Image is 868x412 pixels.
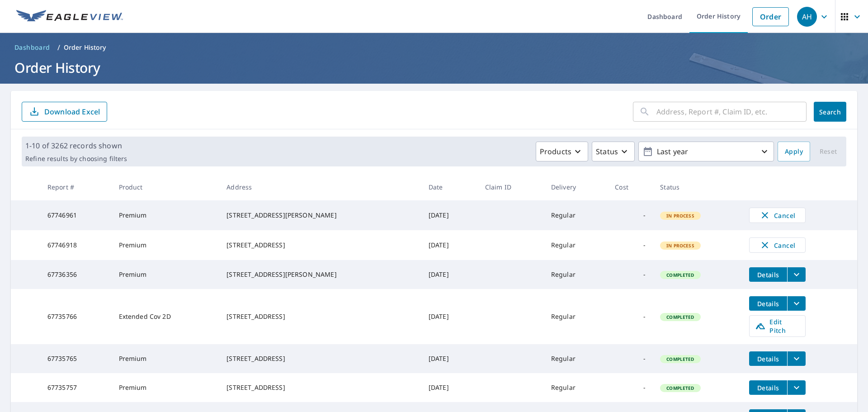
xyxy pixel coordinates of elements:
[814,102,846,122] button: Search
[797,7,817,27] div: AH
[112,373,220,402] td: Premium
[40,344,112,373] td: 67735765
[478,174,544,200] th: Claim ID
[421,373,478,402] td: [DATE]
[661,314,699,320] span: Completed
[40,174,112,200] th: Report #
[755,384,782,392] span: Details
[608,174,653,200] th: Cost
[40,289,112,344] td: 67735766
[112,260,220,289] td: Premium
[759,210,796,221] span: Cancel
[661,272,699,278] span: Completed
[608,200,653,230] td: -
[112,200,220,230] td: Premium
[112,344,220,373] td: Premium
[544,200,608,230] td: Regular
[787,351,806,366] button: filesDropdownBtn-67735765
[661,213,700,219] span: In Process
[544,344,608,373] td: Regular
[749,208,806,223] button: Cancel
[14,43,50,52] span: Dashboard
[592,142,635,161] button: Status
[226,312,414,321] div: [STREET_ADDRESS]
[608,344,653,373] td: -
[226,211,414,220] div: [STREET_ADDRESS][PERSON_NAME]
[656,99,807,124] input: Address, Report #, Claim ID, etc.
[112,174,220,200] th: Product
[226,241,414,250] div: [STREET_ADDRESS]
[755,355,782,363] span: Details
[787,380,806,395] button: filesDropdownBtn-67735757
[421,260,478,289] td: [DATE]
[226,354,414,363] div: [STREET_ADDRESS]
[759,240,796,251] span: Cancel
[40,200,112,230] td: 67746961
[40,373,112,402] td: 67735757
[755,270,782,279] span: Details
[608,260,653,289] td: -
[752,7,789,26] a: Order
[544,174,608,200] th: Delivery
[57,42,60,53] li: /
[421,230,478,260] td: [DATE]
[536,142,588,161] button: Products
[421,344,478,373] td: [DATE]
[421,200,478,230] td: [DATE]
[778,142,810,161] button: Apply
[596,146,618,157] p: Status
[40,260,112,289] td: 67736356
[540,146,571,157] p: Products
[226,383,414,392] div: [STREET_ADDRESS]
[608,289,653,344] td: -
[661,356,699,362] span: Completed
[40,230,112,260] td: 67746918
[11,40,54,55] a: Dashboard
[25,140,127,151] p: 1-10 of 3262 records shown
[749,351,787,366] button: detailsBtn-67735765
[749,296,787,311] button: detailsBtn-67735766
[64,43,106,52] p: Order History
[544,289,608,344] td: Regular
[821,108,839,116] span: Search
[749,315,806,337] a: Edit Pitch
[755,299,782,308] span: Details
[608,230,653,260] td: -
[653,174,742,200] th: Status
[112,230,220,260] td: Premium
[661,385,699,391] span: Completed
[787,267,806,282] button: filesDropdownBtn-67736356
[11,40,857,55] nav: breadcrumb
[544,230,608,260] td: Regular
[421,174,478,200] th: Date
[749,380,787,395] button: detailsBtn-67735757
[755,317,800,335] span: Edit Pitch
[749,237,806,253] button: Cancel
[219,174,421,200] th: Address
[787,296,806,311] button: filesDropdownBtn-67735766
[638,142,774,161] button: Last year
[749,267,787,282] button: detailsBtn-67736356
[226,270,414,279] div: [STREET_ADDRESS][PERSON_NAME]
[661,242,700,249] span: In Process
[16,10,123,24] img: EV Logo
[112,289,220,344] td: Extended Cov 2D
[11,58,857,77] h1: Order History
[544,260,608,289] td: Regular
[785,146,803,157] span: Apply
[25,155,127,163] p: Refine results by choosing filters
[544,373,608,402] td: Regular
[421,289,478,344] td: [DATE]
[653,144,759,160] p: Last year
[22,102,107,122] button: Download Excel
[44,107,100,117] p: Download Excel
[608,373,653,402] td: -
